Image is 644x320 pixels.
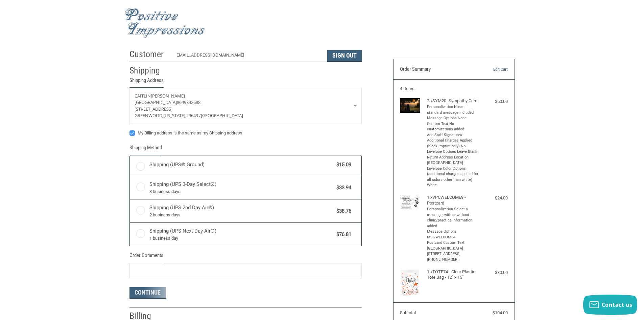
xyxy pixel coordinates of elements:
li: Message Options None [427,115,479,121]
legend: Shipping Address [129,77,164,88]
span: 8649342688 [177,99,200,105]
li: Personalization None - standard message included [427,104,479,115]
h2: Customer [129,49,169,60]
button: Contact us [583,295,637,315]
legend: Shipping Method [129,144,162,155]
li: Custom Text No customizations added [427,121,479,132]
button: Sign Out [327,50,362,62]
label: My Billing address is the same as my Shipping address [129,130,362,136]
span: GREENWOOD, [135,112,163,119]
span: [GEOGRAPHIC_DATA] [201,112,243,119]
li: Return Address Location [GEOGRAPHIC_DATA] [427,155,479,166]
h3: 4 Items [400,86,508,91]
span: Subtotal [400,310,416,315]
h4: 1 x TOTE74 - Clear Plastic Tote Bag - 12" x 15" [427,269,479,280]
span: 3 business days [149,188,333,195]
h2: Shipping [129,65,169,76]
li: Personalization Select a message, with or without clinic/practice information added [427,207,479,229]
button: Continue [129,287,166,299]
div: $30.00 [481,269,508,276]
span: Shipping (UPS® Ground) [149,161,333,169]
span: $33.94 [333,184,352,192]
span: 2 business days [149,212,333,218]
span: $76.81 [333,231,352,238]
span: 1 business day [149,235,333,242]
span: Contact us [602,301,633,308]
h4: 1 x VPCWELCOME9 - Postcard [427,195,479,206]
span: $104.00 [493,310,508,315]
div: $24.00 [481,195,508,201]
span: Shipping (UPS Next Day Air®) [149,227,333,241]
legend: Order Comments [129,252,163,263]
div: $50.00 [481,98,508,105]
span: [US_STATE], [163,112,186,119]
h4: 2 x SYM20- Sympathy Card [427,98,479,104]
span: $38.76 [333,207,352,215]
a: Edit Cart [473,66,508,73]
span: [STREET_ADDRESS] [135,106,172,112]
span: Shipping (UPS 3-Day Select®) [149,180,333,195]
div: [EMAIL_ADDRESS][DOMAIN_NAME] [175,52,320,62]
li: Envelope Options Leave Blank [427,149,479,155]
span: [GEOGRAPHIC_DATA] [135,99,177,105]
li: Message Options MSGWELCOME4 [427,229,479,240]
img: Positive Impressions [124,8,206,38]
span: Shipping (UPS 2nd Day Air®) [149,204,333,218]
li: Add Staff Signatures - Additional Charges Applied (black imprint only) No [427,132,479,149]
span: [PERSON_NAME] [151,93,185,99]
h3: Order Summary [400,66,473,73]
li: Envelope Color Options (additional charges applied for all colors other than white) White [427,166,479,188]
span: CAITLIN [135,93,151,99]
span: $15.09 [333,161,352,169]
span: 29649 / [186,112,201,119]
a: Enter or select a different address [130,88,361,124]
li: Postcard Custom Text [GEOGRAPHIC_DATA] [STREET_ADDRESS] [PHONE_NUMBER] [427,240,479,262]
